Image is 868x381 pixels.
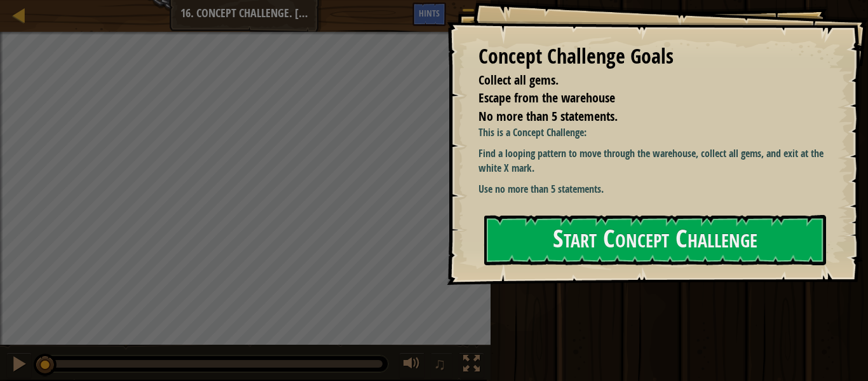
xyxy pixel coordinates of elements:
p: This is a Concept Challenge: [478,125,824,140]
span: Escape from the warehouse [478,89,615,106]
span: Collect all gems. [478,71,559,88]
div: Concept Challenge Goals [478,42,824,71]
button: Ctrl + P: Pause [6,352,32,378]
li: Collect all gems. [463,71,820,90]
span: ♫ [433,354,446,373]
span: No more than 5 statements. [478,107,618,125]
li: Escape from the warehouse [463,89,820,107]
strong: Use no more than 5 statements. [478,182,604,196]
button: ♫ [431,352,452,378]
span: Hints [419,7,440,19]
button: Adjust volume [399,352,424,378]
button: Start Concept Challenge [484,215,826,265]
p: Find a looping pattern to move through the warehouse, collect all gems, and exit at the white X m... [478,146,824,176]
li: No more than 5 statements. [463,107,820,126]
button: Toggle fullscreen [459,352,484,378]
